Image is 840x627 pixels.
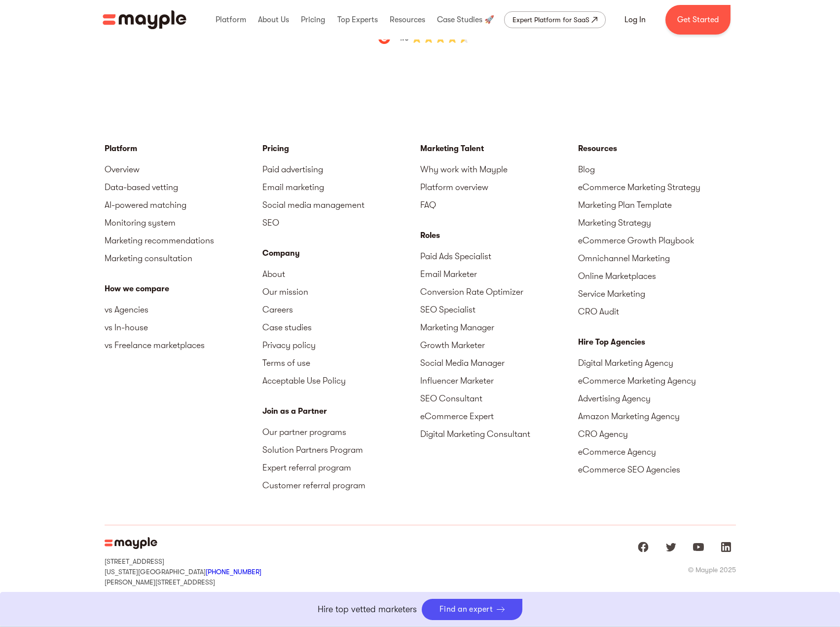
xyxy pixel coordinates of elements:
[420,318,578,336] a: Marketing Manager
[578,372,736,390] a: eCommerce Marketing Agency
[578,178,736,196] a: eCommerce Marketing Strategy
[578,425,736,443] a: CRO Agency
[206,568,261,576] a: [PHONE_NUMBER]
[578,285,736,303] a: Service Marketing
[420,265,578,283] a: Email Marketer
[665,541,677,553] img: twitter logo
[420,283,578,301] a: Conversion Rate Optimizer
[256,4,292,36] div: About Us
[420,425,578,443] a: Digital Marketing Consultant
[420,143,578,155] div: Marketing Talent
[105,336,262,354] a: vs Freelance marketplaces
[105,318,262,336] a: vs In-house
[335,4,380,36] div: Top Experts
[578,461,736,478] a: eCommerce SEO Agencies
[578,160,736,178] a: Blog
[661,537,681,557] a: Mayple at Twitter
[504,11,606,28] a: Expert Platform for SaaS
[578,354,736,372] a: Digital Marketing Agency
[262,336,420,354] a: Privacy policy
[420,301,578,318] a: SEO Specialist
[578,443,736,461] a: eCommerce Agency
[105,301,262,318] a: vs Agencies
[420,354,578,372] a: Social Media Manager
[103,10,186,29] a: home
[262,301,420,318] a: Careers
[262,178,420,196] a: Email marketing
[262,318,420,336] a: Case studies
[420,336,578,354] a: Growth Marketer
[613,8,657,32] a: Log In
[420,372,578,390] a: Influencer Marketer
[105,196,262,214] a: AI-powered matching
[262,459,420,476] a: Expert referral program
[420,247,578,265] a: Paid Ads Specialist
[105,557,261,587] div: [STREET_ADDRESS] [US_STATE][GEOGRAPHIC_DATA] [PERSON_NAME][STREET_ADDRESS]
[105,160,262,178] a: Overview
[262,476,420,494] a: Customer referral program
[578,143,736,155] div: Resources
[720,541,732,553] img: linkedIn
[578,214,736,232] a: Marketing Strategy
[262,214,420,232] a: SEO
[105,283,262,295] div: How we compare
[105,537,157,549] img: Mayple Logo
[318,603,417,616] p: Hire top vetted marketers
[105,178,262,196] a: Data-based vetting
[298,4,328,36] div: Pricing
[420,390,578,407] a: SEO Consultant
[578,232,736,249] a: eCommerce Growth Playbook
[262,283,420,301] a: Our mission
[665,5,730,35] a: Get Started
[420,407,578,425] a: eCommerce Expert
[693,541,704,553] img: youtube logo
[105,232,262,249] a: Marketing recommendations
[578,336,736,348] div: Hire Top Agencies
[105,214,262,232] a: Monitoring system
[262,196,420,214] a: Social media management
[262,354,420,372] a: Terms of use
[387,4,428,36] div: Resources
[578,407,736,425] a: Amazon Marketing Agency
[262,143,420,155] a: Pricing
[103,10,186,29] img: Mayple logo
[213,4,249,36] div: Platform
[420,196,578,214] a: FAQ
[262,160,420,178] a: Paid advertising
[105,143,262,155] div: Platform
[262,441,420,459] a: Solution Partners Program
[637,541,649,553] img: facebook logo
[105,249,262,267] a: Marketing consultation
[262,405,420,417] div: Join as a Partner
[688,565,736,575] div: © Mayple 2025
[578,303,736,320] a: CRO Audit
[420,160,578,178] a: Why work with Mayple
[578,196,736,214] a: Marketing Plan Template
[262,265,420,283] a: About
[791,580,840,627] iframe: Chat Widget
[578,390,736,407] a: Advertising Agency
[420,178,578,196] a: Platform overview
[633,537,653,557] a: Mayple at Facebook
[716,537,736,557] a: Mayple at LinkedIn
[578,249,736,267] a: Omnichannel Marketing
[262,247,420,259] div: Company
[578,267,736,285] a: Online Marketplaces
[262,423,420,441] a: Our partner programs
[420,230,578,241] div: Roles
[512,14,589,26] div: Expert Platform for SaaS
[689,537,708,557] a: Mayple at Youtube
[262,372,420,390] a: Acceptable Use Policy
[439,605,493,614] div: Find an expert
